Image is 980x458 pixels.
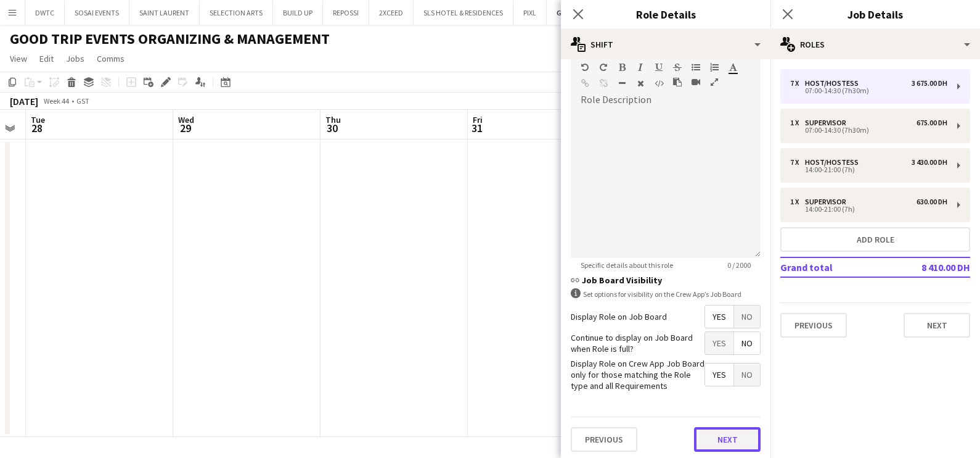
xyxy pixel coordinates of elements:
div: 630.00 DH [917,198,947,206]
h3: Role Details [561,6,770,22]
div: 675.00 DH [917,119,947,127]
span: Week 44 [41,96,71,106]
span: No [734,306,760,328]
label: Display Role on Job Board [571,311,667,322]
span: 0 / 2000 [717,260,761,270]
div: 3 430.00 DH [912,158,947,167]
button: Unordered List [692,62,700,72]
td: Grand total [780,257,892,277]
span: Tue [31,114,45,125]
button: Strikethrough [673,62,682,72]
button: Add role [780,227,970,252]
button: Redo [599,62,608,72]
div: 7 x [790,158,805,167]
span: Yes [705,306,733,328]
span: Wed [178,114,194,125]
span: Thu [325,114,341,125]
button: Clear Formatting [636,78,645,88]
button: Next [904,313,970,338]
span: Specific details about this role [571,260,683,270]
button: Underline [655,62,663,72]
span: Comms [97,53,125,64]
button: SLS HOTEL & RESIDENCES [414,1,513,25]
button: Undo [581,62,589,72]
button: Paste as plain text [673,77,682,87]
button: Ordered List [710,62,719,72]
button: Bold [618,62,626,72]
button: PIXL [513,1,547,25]
button: Fullscreen [710,77,719,87]
span: View [10,53,27,64]
button: Insert video [692,77,700,87]
a: Edit [35,51,59,67]
button: REPOSSI [323,1,369,25]
button: HTML Code [655,78,663,88]
a: Comms [92,51,129,67]
div: Set options for visibility on the Crew App’s Job Board [571,288,761,300]
h1: GOOD TRIP EVENTS ORGANIZING & MANAGEMENT [10,30,330,48]
div: 1 x [790,119,805,127]
h3: Job Board Visibility [571,275,761,286]
div: Shift [561,30,770,59]
div: 1 x [790,198,805,206]
div: Supervisor [805,198,851,206]
div: 14:00-21:00 (7h) [790,206,947,212]
span: 28 [29,121,45,135]
button: SELECTION ARTS [200,1,273,25]
button: Text Color [729,62,737,72]
div: Supervisor [805,119,851,127]
button: 2XCEED [369,1,414,25]
button: Previous [571,427,637,452]
span: 30 [324,121,341,135]
span: No [734,332,760,354]
div: 3 675.00 DH [912,79,947,88]
span: 31 [471,121,483,135]
button: Next [694,427,761,452]
button: Previous [780,313,847,338]
span: Fri [473,114,483,125]
span: 29 [176,121,194,135]
td: 8 410.00 DH [892,257,970,277]
button: GOOD TRIP EVENTS ORGANIZING & MANAGEMENT [547,1,728,25]
div: 07:00-14:30 (7h30m) [790,88,947,94]
span: Yes [705,332,733,354]
label: Display Role on Crew App Job Board only for those matching the Role type and all Requirements [571,358,704,392]
button: SAINT LAURENT [129,1,200,25]
h3: Job Details [770,6,980,22]
span: Edit [39,53,54,64]
button: SOSAI EVENTS [65,1,129,25]
button: BUILD UP [273,1,323,25]
button: Italic [636,62,645,72]
label: Continue to display on Job Board when Role is full? [571,332,704,354]
button: Horizontal Line [618,78,626,88]
div: 07:00-14:30 (7h30m) [790,127,947,133]
div: GST [76,96,89,106]
span: Yes [705,364,733,386]
button: DWTC [25,1,65,25]
div: 7 x [790,79,805,88]
div: 14:00-21:00 (7h) [790,167,947,173]
div: Host/Hostess [805,158,864,167]
span: Jobs [66,53,84,64]
a: View [5,51,32,67]
div: Host/Hostess [805,79,864,88]
a: Jobs [61,51,89,67]
span: No [734,364,760,386]
div: Roles [770,30,980,59]
div: [DATE] [10,95,38,107]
